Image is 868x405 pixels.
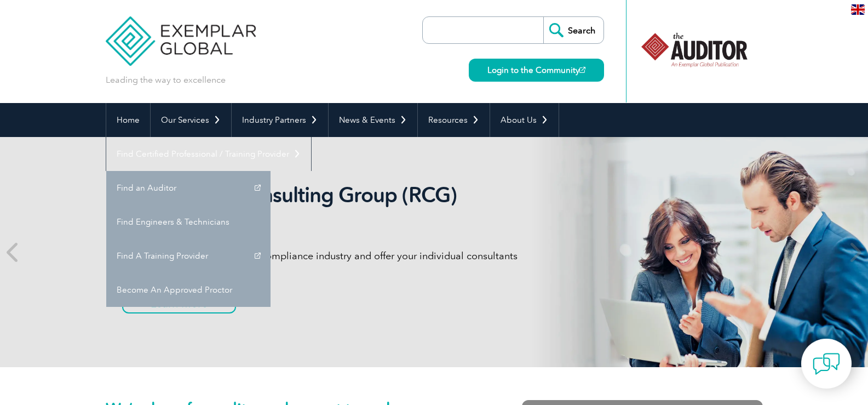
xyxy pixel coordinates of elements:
[122,182,533,233] h2: Recognized Consulting Group (RCG) program
[329,103,417,137] a: News & Events
[543,17,603,43] input: Search
[490,103,559,137] a: About Us
[813,350,840,378] img: contact-chat.png
[106,74,226,86] p: Leading the way to excellence
[851,4,865,15] img: en
[106,239,271,273] a: Find A Training Provider
[469,59,604,82] a: Login to the Community
[418,103,490,137] a: Resources
[151,103,231,137] a: Our Services
[106,205,271,239] a: Find Engineers & Technicians
[232,103,328,137] a: Industry Partners
[106,103,150,137] a: Home
[106,273,271,307] a: Become An Approved Proctor
[579,67,585,73] img: open_square.png
[106,137,311,171] a: Find Certified Professional / Training Provider
[122,249,533,276] p: Gain global recognition in the compliance industry and offer your individual consultants professi...
[106,171,271,205] a: Find an Auditor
